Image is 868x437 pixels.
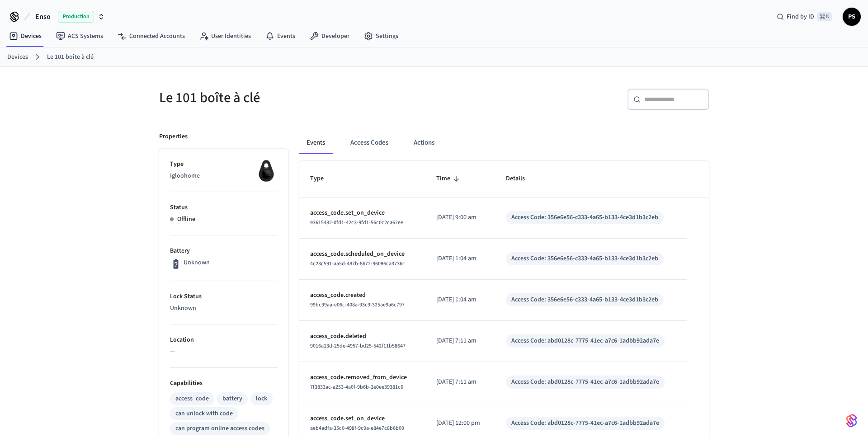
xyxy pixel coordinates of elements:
a: User Identities [192,28,258,44]
div: battery [222,394,242,404]
span: ⌘ K [817,12,832,21]
div: Access Code: 356e6e56-c333-4a65-b133-4ce3d1b3c2eb [511,295,658,305]
span: Enso [35,11,51,22]
a: Settings [357,28,406,44]
span: 7f3833ac-a253-4a0f-9b6b-2e0ee39381c6 [310,383,403,391]
button: Events [299,132,332,154]
a: Devices [7,52,28,62]
p: Unknown [170,304,278,313]
p: Status [170,203,278,212]
p: [DATE] 7:11 am [436,336,484,346]
p: Type [170,160,278,169]
img: igloohome_igke [255,160,278,182]
img: SeamLogoGradient.69752ec5.svg [846,414,857,428]
p: [DATE] 1:04 am [436,254,484,263]
a: Events [258,28,302,44]
p: Battery [170,246,278,256]
a: Developer [302,28,357,44]
p: access_code.removed_from_device [310,373,415,382]
p: Unknown [184,258,210,268]
a: Devices [2,28,49,44]
p: Location [170,335,278,345]
p: access_code.created [310,291,415,300]
div: Access Code: 356e6e56-c333-4a65-b133-4ce3d1b3c2eb [511,213,658,222]
h5: Le 101 boîte à clé [159,89,429,107]
button: Access Codes [343,132,396,154]
span: 9016a13d-25de-4957-bd25-542f11b58647 [310,342,406,350]
span: Time [436,172,462,186]
p: — [170,347,278,357]
div: can unlock with code [175,409,233,418]
span: Find by ID [787,12,814,21]
button: PS [843,8,861,26]
p: access_code.set_on_device [310,208,415,218]
p: Capabilities [170,379,278,388]
div: access_code [175,394,209,404]
div: Access Code: abd0128c-7775-41ec-a7c6-1adbb92ada7e [511,377,659,387]
a: ACS Systems [49,28,110,44]
p: Offline [177,215,195,224]
div: can program online access codes [175,424,264,433]
span: PS [844,9,860,25]
div: Access Code: abd0128c-7775-41ec-a7c6-1adbb92ada7e [511,418,659,428]
span: 93615482-0fd1-42c3-9fd1-56c0c2ca62ee [310,219,403,226]
span: Details [506,172,537,186]
span: Type [310,172,335,186]
div: Access Code: abd0128c-7775-41ec-a7c6-1adbb92ada7e [511,336,659,346]
p: Lock Status [170,292,278,301]
p: [DATE] 12:00 pm [436,418,484,428]
span: 4c23c591-aa5d-487b-8672-96086ca3736c [310,260,405,268]
p: Properties [159,132,188,141]
button: Actions [406,132,442,154]
span: aeb4adfa-35c0-498f-9c9a-e84e7c8b6b09 [310,424,404,432]
div: Access Code: 356e6e56-c333-4a65-b133-4ce3d1b3c2eb [511,254,658,263]
p: access_code.scheduled_on_device [310,249,415,259]
div: ant example [299,132,709,154]
p: [DATE] 9:00 am [436,213,484,222]
p: [DATE] 1:04 am [436,295,484,305]
div: lock [256,394,267,404]
a: Le 101 boîte à clé [47,52,94,62]
span: Production [58,11,94,23]
p: access_code.deleted [310,332,415,341]
p: Igloohome [170,171,278,181]
p: [DATE] 7:11 am [436,377,484,387]
p: access_code.set_on_device [310,414,415,423]
a: Connected Accounts [110,28,192,44]
div: Find by ID⌘ K [769,9,839,25]
span: 99bc99aa-e06c-408a-93c9-325ae9a6c797 [310,301,405,309]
